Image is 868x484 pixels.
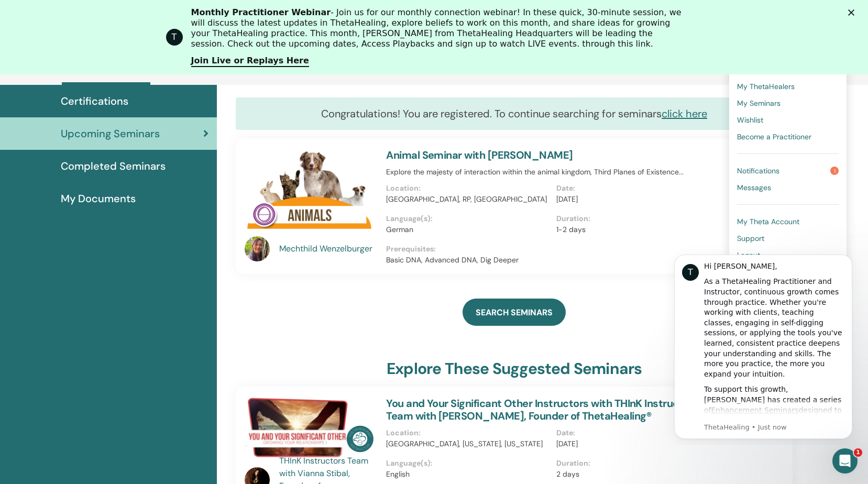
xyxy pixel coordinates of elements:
a: Messages [737,179,839,196]
span: My ThetaHealers [737,82,795,91]
p: English [386,469,550,480]
p: Date : [556,183,720,194]
p: [GEOGRAPHIC_DATA], [US_STATE], [US_STATE] [386,438,550,449]
p: German [386,224,550,235]
a: My ThetaHealers [737,78,839,95]
p: [DATE] [556,438,720,449]
p: Date : [556,427,720,438]
a: Animal Seminar with [PERSON_NAME] [386,148,573,162]
span: 1 [830,167,839,175]
a: You and Your Significant Other Instructors with THInK Instructors Team with [PERSON_NAME], Founde... [386,397,698,423]
p: Prerequisites : [386,244,726,255]
a: My Seminars [737,95,839,112]
b: Monthly Practitioner Webinar [191,7,331,17]
img: You and Your Significant Other Instructors [245,397,373,458]
h3: explore these suggested seminars [387,359,642,378]
a: Join Live or Replays Here [191,56,309,67]
span: Wishlist [737,115,763,125]
span: 1 [854,448,862,457]
p: Language(s) : [386,213,550,224]
iframe: Intercom live chat [832,448,858,474]
a: SEARCH SEMINARS [463,299,566,326]
p: Explore the majesty of interaction within the animal kingdom, Third Planes of Existence... [386,167,726,178]
span: Completed Seminars [61,158,166,174]
a: Mechthild Wenzelburger [279,243,376,255]
p: Basic DNA, Advanced DNA, Dig Deeper [386,255,726,266]
p: 1-2 days [556,224,720,235]
p: Message from ThetaHealing, sent Just now [46,178,186,187]
span: My Theta Account [737,217,799,226]
span: Certifications [61,93,128,109]
p: 2 days [556,469,720,480]
span: My Documents [61,191,136,206]
iframe: Intercom notifications message [658,245,868,445]
div: To support this growth, [PERSON_NAME] has created a series of designed to help you refine your kn... [46,139,186,252]
div: Profile image for ThetaHealing [166,29,183,46]
a: Enhancement Seminars [53,161,140,169]
span: Become a Practitioner [737,132,811,141]
p: Language(s) : [386,458,550,469]
img: default.jpg [245,236,270,261]
div: Close [848,9,859,16]
span: My Seminars [737,98,781,108]
div: - Join us for our monthly connection webinar! In these quick, 30-minute session, we will discuss ... [191,7,686,49]
a: Notifications1 [737,162,839,179]
p: Duration : [556,458,720,469]
a: Become a Practitioner [737,128,839,145]
p: Duration : [556,213,720,224]
a: Support [737,230,839,247]
p: [DATE] [556,194,720,205]
span: SEARCH SEMINARS [476,307,553,318]
span: Support [737,234,764,243]
span: Notifications [737,166,779,175]
a: Wishlist [737,112,839,128]
a: click here [662,107,707,120]
a: My Theta Account [737,213,839,230]
span: Messages [737,183,771,192]
p: Location : [386,427,550,438]
img: Animal Seminar [245,149,373,239]
div: Congratulations! You are registered. To continue searching for seminars [236,97,793,130]
span: Upcoming Seminars [61,126,160,141]
p: [GEOGRAPHIC_DATA], RP, [GEOGRAPHIC_DATA] [386,194,550,205]
p: Location : [386,183,550,194]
